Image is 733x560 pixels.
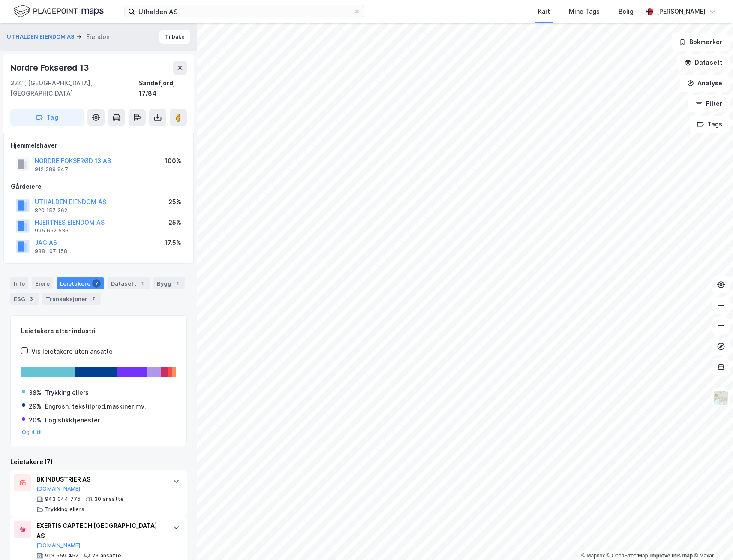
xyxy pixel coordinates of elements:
[86,32,112,42] div: Eiendom
[11,140,186,151] div: Hjemmelshaver
[35,248,67,255] div: 988 107 158
[45,388,89,398] div: Trykking ellers
[22,429,42,436] button: Og 4 til
[35,207,67,214] div: 820 157 362
[36,485,81,492] button: [DOMAIN_NAME]
[32,277,53,289] div: Eiere
[29,415,42,425] div: 20%
[688,95,730,112] button: Filter
[657,6,706,17] div: [PERSON_NAME]
[11,181,186,192] div: Gårdeiere
[159,30,190,44] button: Tilbake
[10,277,28,289] div: Info
[36,521,164,541] div: EXERTIS CAPTECH [GEOGRAPHIC_DATA] AS
[35,227,69,234] div: 995 652 536
[168,217,181,228] div: 25%
[45,401,146,412] div: Engrosh. tekstilprod.maskiner mv.
[10,78,139,99] div: 3241, [GEOGRAPHIC_DATA], [GEOGRAPHIC_DATA]
[36,474,164,485] div: BK INDUSTRIER AS
[36,542,81,549] button: [DOMAIN_NAME]
[57,277,104,289] div: Leietakere
[27,295,36,303] div: 3
[690,116,730,133] button: Tags
[35,166,68,173] div: 912 389 847
[538,6,550,17] div: Kart
[138,279,147,288] div: 1
[89,295,98,303] div: 7
[650,553,693,559] a: Improve this map
[677,54,730,71] button: Datasett
[45,552,78,559] div: 913 559 452
[7,33,76,41] button: UTHALDEN EIENDOM AS
[45,415,100,425] div: Logistikktjenester
[42,293,101,305] div: Transaksjoner
[14,4,104,19] img: logo.f888ab2527a4732fd821a326f86c7f29.svg
[680,75,730,92] button: Analyse
[94,496,124,503] div: 30 ansatte
[165,238,181,248] div: 17.5%
[672,33,730,51] button: Bokmerker
[10,61,90,75] div: Nordre Fokserød 13
[108,277,150,289] div: Datasett
[581,553,605,559] a: Mapbox
[29,401,42,412] div: 29%
[168,197,181,207] div: 25%
[29,388,42,398] div: 38%
[92,279,101,288] div: 7
[690,519,733,560] iframe: Chat Widget
[10,457,187,467] div: Leietakere (7)
[21,326,176,336] div: Leietakere etter industri
[45,496,81,503] div: 943 044 775
[45,506,84,513] div: Trykking ellers
[165,156,181,166] div: 100%
[713,390,729,406] img: Z
[607,553,648,559] a: OpenStreetMap
[135,5,354,18] input: Søk på adresse, matrikkel, gårdeiere, leietakere eller personer
[153,277,185,289] div: Bygg
[10,293,39,305] div: ESG
[92,552,121,559] div: 23 ansatte
[619,6,634,17] div: Bolig
[10,109,84,126] button: Tag
[173,279,182,288] div: 1
[31,346,113,357] div: Vis leietakere uten ansatte
[569,6,600,17] div: Mine Tags
[139,78,187,99] div: Sandefjord, 17/84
